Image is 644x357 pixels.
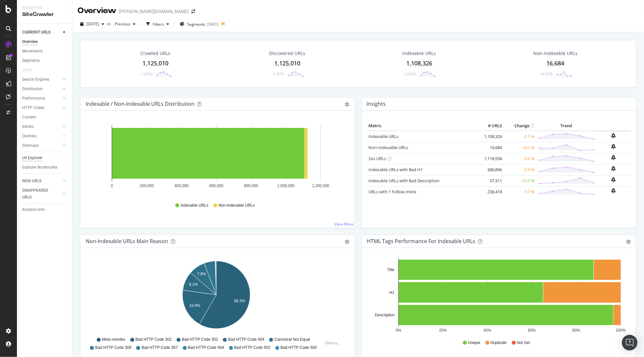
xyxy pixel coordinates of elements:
[280,345,317,350] span: Bad HTTP Code 500
[395,328,401,333] text: 0%
[369,189,417,195] a: URLs with 1 Follow Inlink
[209,184,223,188] text: 600,000
[277,184,295,188] text: 1,000,000
[22,206,67,213] a: Analysis Info
[626,240,631,244] div: gear
[375,313,394,317] text: Description
[404,71,416,77] div: -2.06%
[478,175,504,186] td: 37,311
[533,50,578,57] div: Non-Indexable URLs
[234,299,245,303] text: 58.3%
[389,290,394,295] text: H1
[22,123,34,130] div: Inlinks
[272,71,284,77] div: -1.97%
[22,104,61,111] a: HTTP Codes
[187,21,205,27] span: Segments
[504,142,536,153] td: +4.1 %
[86,21,99,27] span: 2025 Sep. 15th
[22,38,67,45] a: Overview
[78,19,107,29] button: [DATE]
[22,164,57,171] div: Explorer Bookmarks
[140,71,152,77] div: -1.97%
[345,240,350,244] div: gear
[611,144,616,149] div: bell-plus
[22,133,61,140] a: Outlinks
[174,184,189,188] text: 400,000
[611,155,616,160] div: bell-plus
[191,9,195,14] div: arrow-right-arrow-left
[22,123,61,130] a: Inlinks
[207,21,219,27] div: [DATE]
[189,303,200,308] text: 18.9%
[22,178,61,185] a: NEW URLS
[478,121,504,131] th: # URLS
[622,335,637,350] div: Open Intercom Messenger
[153,21,164,27] div: Filters
[269,50,305,57] div: Discovered URLs
[517,340,530,346] span: Not Set
[22,155,42,161] div: Url Explorer
[189,282,198,287] text: 9.1%
[504,121,536,131] th: Change
[140,184,154,188] text: 200,000
[369,133,399,139] a: Indexable URLs
[86,258,347,334] svg: A chart.
[22,86,61,92] a: Distribution
[478,131,504,142] td: 1,108,326
[22,104,44,111] div: HTTP Codes
[478,153,504,164] td: 1,118,938
[406,59,432,68] div: 1,108,326
[22,114,67,121] a: Content
[22,57,40,64] div: Segments
[22,95,45,102] div: Performance
[367,238,476,244] div: HTML Tags Performance for Indexable URLs
[22,142,39,149] div: Sitemaps
[107,21,112,26] span: vs
[22,187,55,201] div: DISAPPEARED URLS
[387,268,394,272] text: Title
[274,337,310,342] span: Canonical Not Equal
[504,164,536,175] td: -2.9 %
[22,5,67,11] div: Analytics
[86,121,347,197] svg: A chart.
[188,345,224,350] span: Bad HTTP Code 504
[611,133,616,138] div: bell-plus
[478,164,504,175] td: 386,896
[491,340,507,346] span: Duplicate
[369,144,408,150] a: Non-Indexable URLs
[22,11,67,18] div: SiteCrawler
[22,178,41,185] div: NEW URLS
[504,131,536,142] td: -2.1 %
[140,50,170,57] div: Crawled URLs
[468,340,480,346] span: Unique
[180,203,208,208] span: Indexable URLs
[22,38,38,45] div: Overview
[504,186,536,197] td: -1.7 %
[439,328,447,333] text: 20%
[539,71,553,77] div: +4.07%
[274,59,300,68] div: 1,125,010
[22,155,67,161] a: Url Explorer
[95,345,131,350] span: Bad HTTP Code 309
[22,133,36,140] div: Outlinks
[197,272,206,276] text: 7.9%
[141,345,178,350] span: Bad HTTP Code 307
[177,19,222,29] button: Segments[DATE]
[136,337,172,342] span: Bad HTTP Code 302
[144,19,172,29] button: Filters
[86,238,168,244] div: Non-Indexable URLs Main Reason
[22,86,43,92] div: Distribution
[478,186,504,197] td: 238,418
[369,156,386,161] a: 2xx URLs
[611,177,616,182] div: bell-plus
[112,19,138,29] button: Previous
[403,50,436,57] div: Indexable URLs
[22,29,61,36] a: CURRENT URLS
[22,67,32,74] div: Visits
[228,337,264,342] span: Bad HTTP Code 404
[22,29,50,36] div: CURRENT URLS
[528,328,536,333] text: 60%
[112,21,130,27] span: Previous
